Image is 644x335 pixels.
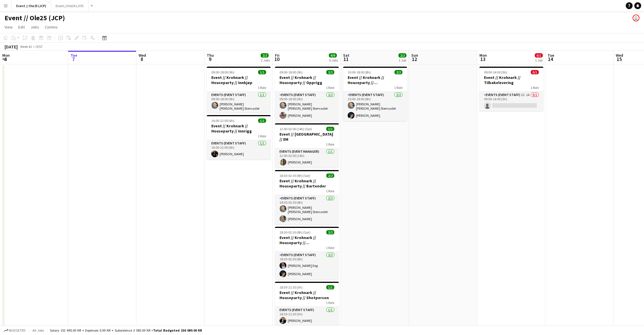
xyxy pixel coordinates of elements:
span: 18:30-02:30 (8h) (Sat) [280,173,310,178]
span: 7 [70,56,77,62]
span: 12:00-02:00 (14h) (Sat) [280,127,312,131]
span: Mon [479,53,487,58]
span: 6 [1,56,10,62]
app-job-card: 18:30-02:30 (8h) (Sat)2/2Event // Krohnark // Houseparty // Bartender1 RoleEvents (Event Staff)2/... [275,170,339,224]
button: Event //Ole24 (JCP) [51,0,88,11]
span: 1 Role [394,85,402,90]
app-job-card: 10:00-18:00 (8h)2/2Event // Krohnark // Houseparty // [GEOGRAPHIC_DATA]1 RoleEvents (Event Staff)... [343,67,407,121]
button: Event // Ole25 (JCP) [12,0,51,11]
span: Wed [616,53,623,58]
span: 1 Role [326,142,334,146]
app-job-card: 18:30-21:30 (3h)1/1Event // Krohnark // Houseparty // Shotperson1 RoleEvents (Event Staff)1/118:3... [275,282,339,326]
span: 0/1 [531,70,539,74]
span: Tue [70,53,77,58]
span: 14 [547,56,554,62]
span: 10 [274,56,280,62]
span: Sat [343,53,349,58]
span: 09:00-18:00 (9h) [211,70,234,74]
span: All jobs [31,328,45,332]
span: Total Budgeted 156 080.00 KR [153,328,202,332]
span: 1 Role [326,301,334,305]
span: 2/2 [398,53,406,58]
app-card-role: Events (Event Staff)1/109:00-18:00 (9h)[PERSON_NAME] [PERSON_NAME] Stenvadet [207,92,271,113]
div: 18:30-02:30 (8h) (Sat)2/2Event // Krohnark // Houseparty // [GEOGRAPHIC_DATA]1 RoleEvents (Event ... [275,227,339,279]
span: Mon [2,53,10,58]
span: Fri [275,53,280,58]
span: 1/1 [258,119,266,123]
span: Budgeted [9,328,26,332]
app-job-card: 16:00-22:00 (6h)1/1Event // Krohnark // Houseparty // Innrigg1 RoleEvents (Event Staff)1/116:00-2... [207,115,271,160]
span: 12 [410,56,418,62]
h3: Event // Krohnark // Houseparty // [GEOGRAPHIC_DATA] [275,235,339,245]
span: 1/1 [326,285,334,289]
span: 16:00-22:00 (6h) [211,119,234,123]
span: 15 [615,56,623,62]
span: 9/9 [329,53,337,58]
app-card-role: Events (Event Staff)2/218:30-02:30 (8h)[PERSON_NAME] Eeg[PERSON_NAME] [275,252,339,279]
app-card-role: Events (Event Staff)3I1A0/109:00-14:00 (5h) [479,92,543,111]
h3: Event // Krohnark // Houseparty // Shotperson [275,290,339,300]
span: 8 [138,56,146,62]
app-user-avatar: Ole Rise [633,15,639,21]
div: 1 Job [399,58,406,62]
span: 1 Role [326,189,334,193]
span: 1 Role [530,85,539,90]
a: View [2,23,15,31]
span: Edit [18,24,25,30]
h1: Event // Ole25 (JCP) [5,14,65,22]
span: Jobs [31,24,39,30]
span: 18:30-02:30 (8h) (Sat) [280,230,310,234]
app-job-card: 09:00-18:00 (9h)2/2Event // Krohnark // Houseparty // Opprigg1 RoleEvents (Event Staff)2/209:00-1... [275,67,339,121]
div: Salary 152 495.00 KR + Expenses 0.00 KR + Subsistence 3 585.00 KR = [50,328,202,332]
span: Wed [139,53,146,58]
h3: Event // Krohnark // Houseparty // [GEOGRAPHIC_DATA] [343,75,407,85]
div: 1 Job [535,58,542,62]
div: 2 Jobs [261,58,270,62]
app-card-role: Events (Event Staff)2/218:30-02:30 (8h)[PERSON_NAME] [PERSON_NAME] Stenvadet[PERSON_NAME] [275,195,339,224]
h3: Event // [GEOGRAPHIC_DATA] // EM [275,132,339,142]
span: 13 [479,56,487,62]
h3: Event // Krohnark // Tilbakelevering [479,75,543,85]
div: [DATE] [5,44,18,50]
span: 09:00-18:00 (9h) [280,70,303,74]
app-card-role: Events (Event Staff)1/118:30-21:30 (3h)[PERSON_NAME] [275,307,339,326]
span: 18:30-21:30 (3h) [280,285,303,289]
span: 2/2 [394,70,402,74]
span: 1 Role [258,134,266,138]
div: CEST [35,44,43,49]
app-card-role: Events (Event Staff)2/209:00-18:00 (9h)[PERSON_NAME] [PERSON_NAME] Stenvadet[PERSON_NAME] [275,92,339,121]
span: 11 [342,56,349,62]
app-job-card: 09:00-14:00 (5h)0/1Event // Krohnark // Tilbakelevering1 RoleEvents (Event Staff)3I1A0/109:00-14:... [479,67,543,111]
span: 9 [206,56,214,62]
span: View [5,24,13,30]
span: Sun [411,53,418,58]
app-card-role: Events (Event Manager)1/112:00-02:00 (14h)[PERSON_NAME] [275,148,339,168]
span: Week 41 [19,44,33,49]
span: Tue [548,53,554,58]
app-job-card: 12:00-02:00 (14h) (Sat)1/1Event // [GEOGRAPHIC_DATA] // EM1 RoleEvents (Event Manager)1/112:00-02... [275,123,339,168]
app-card-role: Events (Event Staff)2/210:00-18:00 (8h)[PERSON_NAME] [PERSON_NAME] Stenvadet[PERSON_NAME] [343,92,407,121]
span: 2/2 [326,70,334,74]
h3: Event // Krohnark // Houseparty // Opprigg [275,75,339,85]
span: 1 Role [326,85,334,90]
a: Edit [16,23,27,31]
h3: Event // Krohnark // Houseparty // Innkjøp [207,75,271,85]
h3: Event // Krohnark // Houseparty // Bartender [275,178,339,189]
span: 2/2 [261,53,269,58]
app-job-card: 09:00-18:00 (9h)1/1Event // Krohnark // Houseparty // Innkjøp1 RoleEvents (Event Staff)1/109:00-1... [207,67,271,113]
div: 6 Jobs [329,58,338,62]
a: Comms [42,23,60,31]
h3: Event // Krohnark // Houseparty // Innrigg [207,123,271,134]
span: 1 Role [258,85,266,90]
span: 10:00-18:00 (8h) [348,70,371,74]
a: Jobs [28,23,41,31]
span: 2/2 [326,173,334,178]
